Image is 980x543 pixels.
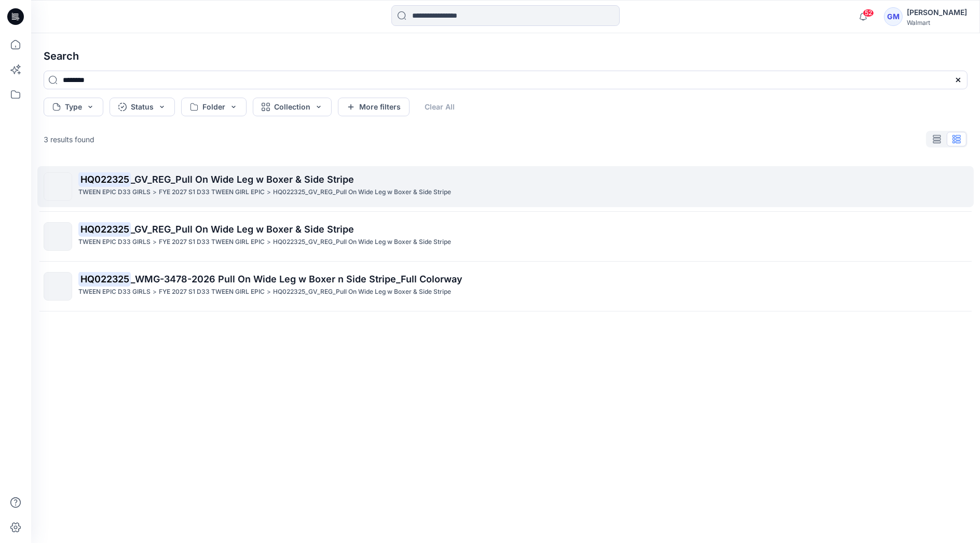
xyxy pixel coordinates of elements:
[273,187,451,198] p: HQ022325_GV_REG_Pull On Wide Leg w Boxer & Side Stripe
[78,222,131,236] mark: HQ022325
[273,287,451,297] p: HQ022325_GV_REG_Pull On Wide Leg w Boxer & Side Stripe
[78,287,151,297] p: TWEEN EPIC D33 GIRLS
[907,19,967,26] div: Walmart
[863,9,874,17] span: 52
[35,42,976,71] h4: Search
[153,237,157,248] p: >
[267,287,271,297] p: >
[159,287,265,297] p: FYE 2027 S1 D33 TWEEN GIRL EPIC
[131,224,354,235] span: _GV_REG_Pull On Wide Leg w Boxer & Side Stripe
[78,172,131,186] mark: HQ022325
[159,187,265,198] p: FYE 2027 S1 D33 TWEEN GIRL EPIC
[153,187,157,198] p: >
[37,266,974,307] a: HQ022325_WMG-3478-2026 Pull On Wide Leg w Boxer n Side Stripe_Full ColorwayTWEEN EPIC D33 GIRLS>F...
[159,237,265,248] p: FYE 2027 S1 D33 TWEEN GIRL EPIC
[78,237,151,248] p: TWEEN EPIC D33 GIRLS
[253,98,332,116] button: Collection
[884,7,903,26] div: GM
[131,274,462,284] span: _WMG-3478-2026 Pull On Wide Leg w Boxer n Side Stripe_Full Colorway
[44,98,103,116] button: Type
[110,98,175,116] button: Status
[267,237,271,248] p: >
[78,271,131,286] mark: HQ022325
[37,216,974,257] a: HQ022325_GV_REG_Pull On Wide Leg w Boxer & Side StripeTWEEN EPIC D33 GIRLS>FYE 2027 S1 D33 TWEEN ...
[267,187,271,198] p: >
[78,187,151,198] p: TWEEN EPIC D33 GIRLS
[273,237,451,248] p: HQ022325_GV_REG_Pull On Wide Leg w Boxer & Side Stripe
[131,174,354,185] span: _GV_REG_Pull On Wide Leg w Boxer & Side Stripe
[338,98,410,116] button: More filters
[153,287,157,297] p: >
[181,98,247,116] button: Folder
[44,134,94,145] p: 3 results found
[37,166,974,207] a: HQ022325_GV_REG_Pull On Wide Leg w Boxer & Side StripeTWEEN EPIC D33 GIRLS>FYE 2027 S1 D33 TWEEN ...
[907,6,967,19] div: [PERSON_NAME]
